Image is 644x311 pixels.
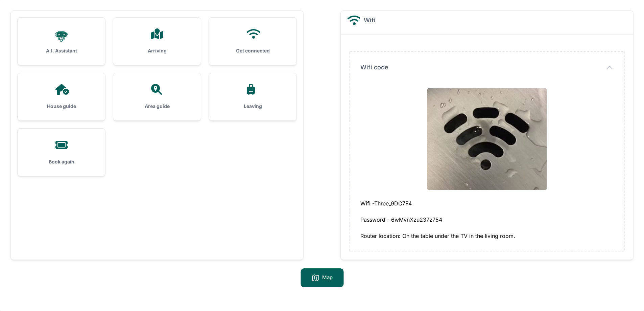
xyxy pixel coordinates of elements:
[28,47,94,54] h3: A.I. Assistant
[360,199,614,216] div: Wifi -Three_9DC7F4
[209,73,296,120] a: Leaving
[360,63,614,72] button: Wifi code
[28,158,94,165] h3: Book again
[360,232,614,240] div: Router location: On the table under the TV in the living room.
[18,18,105,65] a: A.I. Assistant
[28,103,94,110] h3: House guide
[124,47,190,54] h3: Arriving
[220,47,286,54] h3: Get connected
[18,129,105,176] a: Book again
[360,63,388,72] span: Wifi code
[124,103,190,110] h3: Area guide
[113,18,201,65] a: Arriving
[322,274,333,282] p: Map
[18,73,105,120] a: House guide
[113,73,201,120] a: Area guide
[209,18,296,65] a: Get connected
[360,216,614,232] div: Password - 6wMvnXzu237z754
[364,16,376,25] h2: Wifi
[427,88,547,190] img: z5ife8bp028rchoxcex9swm0r0kd
[220,103,286,110] h3: Leaving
